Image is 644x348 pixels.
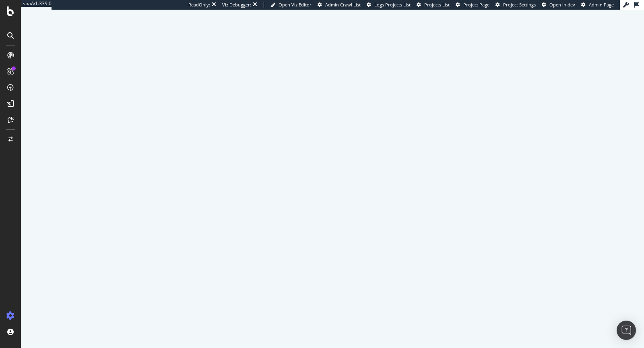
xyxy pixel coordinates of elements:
a: Projects List [417,2,450,8]
span: Projects List [424,2,450,8]
span: Open in dev [549,2,575,8]
a: Open Viz Editor [270,2,312,8]
span: Project Page [463,2,489,8]
a: Admin Crawl List [318,2,361,8]
span: Open Viz Editor [279,2,312,8]
a: Admin Page [581,2,614,8]
a: Logs Projects List [367,2,411,8]
a: Open in dev [542,2,575,8]
span: Project Settings [503,2,536,8]
div: Viz Debugger: [222,2,251,8]
div: ReadOnly: [188,2,210,8]
span: Admin Crawl List [325,2,361,8]
span: Admin Page [589,2,614,8]
span: Logs Projects List [374,2,411,8]
a: Project Page [456,2,489,8]
div: Open Intercom Messenger [617,321,636,340]
a: Project Settings [495,2,536,8]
